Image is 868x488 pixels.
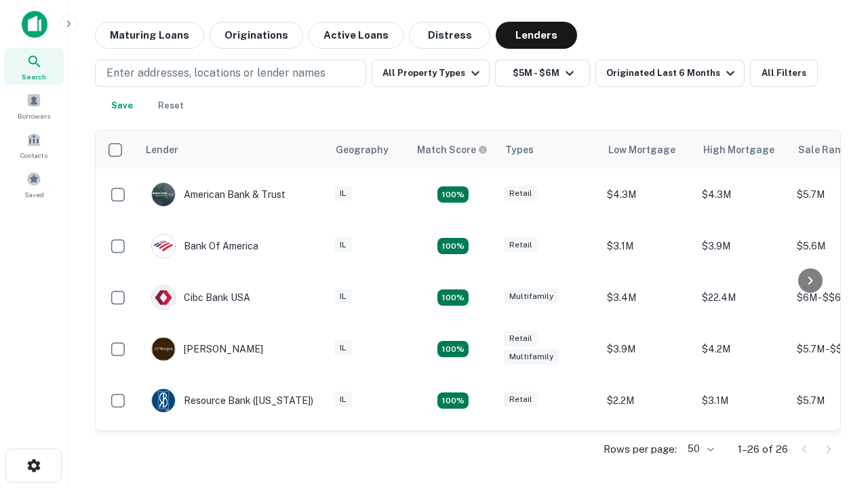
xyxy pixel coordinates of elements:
span: Saved [24,189,44,200]
button: Enter addresses, locations or lender names [95,60,366,87]
div: Multifamily [504,289,559,304]
img: picture [152,235,175,258]
div: Lender [146,142,178,158]
p: Rows per page: [604,441,677,457]
th: High Mortgage [695,131,790,169]
div: [PERSON_NAME] [151,337,263,361]
th: Low Mortgage [600,131,695,169]
span: Borrowers [18,110,50,121]
td: $2.2M [600,375,695,426]
div: Retail [504,186,538,201]
div: Cibc Bank USA [151,285,250,310]
div: Geography [336,142,389,158]
td: $19.4M [600,426,695,478]
div: Multifamily [504,349,559,365]
p: 1–26 of 26 [738,441,788,457]
a: Saved [4,166,64,203]
div: IL [334,392,352,407]
button: All Property Types [372,60,490,87]
td: $4.3M [600,169,695,220]
td: $3.1M [695,375,790,426]
div: Types [505,142,534,158]
td: $19.4M [695,426,790,478]
button: Maturing Loans [95,22,204,49]
div: IL [334,237,352,253]
td: $4.2M [695,323,790,375]
div: IL [334,186,352,201]
div: Originated Last 6 Months [606,65,738,81]
a: Search [4,48,64,85]
p: Enter addresses, locations or lender names [106,65,325,81]
th: Lender [138,131,328,169]
td: $22.4M [695,272,790,323]
button: Distress [409,22,490,49]
td: $3.4M [600,272,695,323]
img: picture [152,183,175,206]
th: Types [497,131,600,169]
button: Reset [149,92,193,119]
td: $4.3M [695,169,790,220]
div: Retail [504,392,538,407]
div: Retail [504,331,538,346]
div: Retail [504,237,538,253]
div: Matching Properties: 4, hasApolloMatch: undefined [437,392,469,409]
h6: Match Score [417,142,485,157]
button: Originated Last 6 Months [595,60,745,87]
div: Matching Properties: 4, hasApolloMatch: undefined [437,341,469,357]
button: Originations [210,22,303,49]
div: Matching Properties: 4, hasApolloMatch: undefined [437,289,469,306]
img: capitalize-icon.png [22,11,47,38]
button: $5M - $6M [495,60,590,87]
div: Matching Properties: 7, hasApolloMatch: undefined [437,186,469,203]
div: American Bank & Trust [151,182,285,207]
div: Resource Bank ([US_STATE]) [151,388,313,413]
div: IL [334,340,352,356]
iframe: Chat Widget [800,336,868,401]
a: Contacts [4,127,64,163]
span: Contacts [20,150,47,161]
div: Low Mortgage [608,142,675,158]
td: $3.1M [600,220,695,272]
td: $3.9M [600,323,695,375]
button: All Filters [750,60,818,87]
div: IL [334,289,352,304]
button: Save your search to get updates of matches that match your search criteria. [100,92,144,119]
img: picture [152,389,175,412]
a: Borrowers [4,87,64,124]
th: Capitalize uses an advanced AI algorithm to match your search with the best lender. The match sco... [409,131,497,169]
img: picture [152,286,175,309]
div: Matching Properties: 4, hasApolloMatch: undefined [437,238,469,254]
div: Bank Of America [151,234,258,258]
button: Lenders [496,22,577,49]
td: $3.9M [695,220,790,272]
span: Search [22,71,46,82]
img: picture [152,338,175,361]
button: Active Loans [309,22,403,49]
div: 50 [682,439,716,459]
th: Geography [328,131,409,169]
div: Capitalize uses an advanced AI algorithm to match your search with the best lender. The match sco... [417,142,488,157]
div: High Mortgage [703,142,774,158]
